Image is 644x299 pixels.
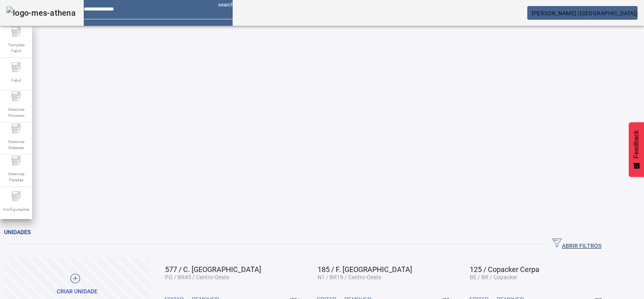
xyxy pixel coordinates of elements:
[318,265,412,274] span: 185 / F. [GEOGRAPHIC_DATA]
[0,204,32,215] span: Configurações
[629,122,644,177] button: Feedback - Mostrar pesquisa
[165,265,261,274] span: 577 / C. [GEOGRAPHIC_DATA]
[9,75,23,86] span: Fabril
[552,238,601,250] span: ABRIR FILTROS
[165,274,229,280] span: PG / BR45 / Centro-Oeste
[4,168,28,185] span: Gerenciar Paradas
[470,265,539,274] span: 125 / Copacker Cerpa
[4,104,28,121] span: Gerenciar Processo
[6,6,76,19] img: logo-mes-athena
[318,274,381,280] span: N1 / BR19 / Centro-Oeste
[4,136,28,153] span: Gerenciar Materiais
[4,229,31,235] span: Unidades
[546,237,608,251] button: ABRIR FILTROS
[4,39,28,56] span: Template Fabril
[57,288,97,296] div: Criar unidade
[633,130,640,158] span: Feedback
[532,10,638,17] span: [PERSON_NAME] ([GEOGRAPHIC_DATA])
[470,274,517,280] span: BE / BR / Copacker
